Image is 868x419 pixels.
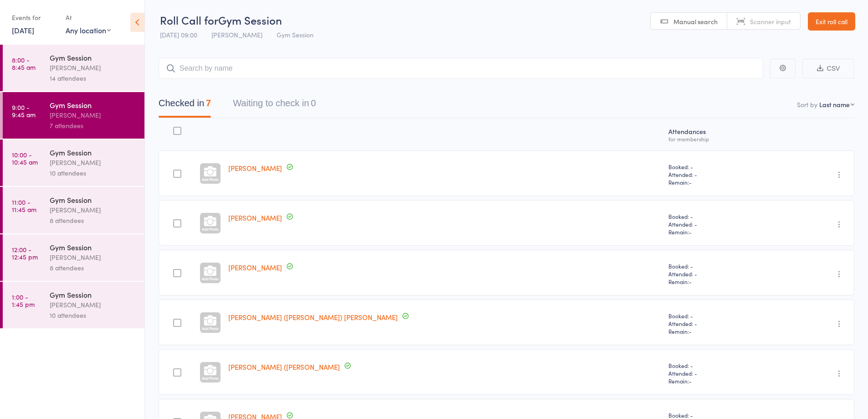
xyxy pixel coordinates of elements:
a: 11:00 -11:45 amGym Session[PERSON_NAME]8 attendees [3,187,144,233]
time: 12:00 - 12:45 pm [12,246,38,260]
div: At [66,10,111,25]
div: Gym Session [50,242,137,252]
span: Manual search [673,17,718,26]
span: Remain: [668,327,773,335]
div: [PERSON_NAME] [50,205,137,215]
div: Any location [66,25,111,35]
label: Sort by [797,100,817,109]
div: 8 attendees [50,215,137,226]
span: - [689,278,692,285]
a: [PERSON_NAME] ([PERSON_NAME]) [PERSON_NAME] [228,312,398,322]
a: [PERSON_NAME] [228,263,282,272]
input: Search by name [159,58,763,79]
span: Remain: [668,228,773,236]
time: 8:00 - 8:45 am [12,56,36,71]
div: Atten­dances [665,122,776,146]
a: [DATE] [12,25,34,35]
span: - [689,228,692,236]
div: [PERSON_NAME] [50,157,137,168]
a: Exit roll call [808,12,855,31]
button: Waiting to check in0 [233,93,316,118]
span: Booked: - [668,163,773,171]
button: Checked in7 [159,93,211,118]
span: Remain: [668,377,773,385]
div: 14 attendees [50,73,137,83]
span: Attended: - [668,369,773,377]
span: Booked: - [668,262,773,270]
span: Attended: - [668,220,773,228]
a: [PERSON_NAME] [228,163,282,173]
a: [PERSON_NAME] ([PERSON_NAME] [228,362,340,372]
div: 0 [311,98,316,108]
span: Booked: - [668,312,773,320]
time: 1:00 - 1:45 pm [12,293,35,308]
div: Gym Session [50,290,137,300]
button: CSV [802,59,854,78]
span: - [689,377,692,385]
a: 8:00 -8:45 amGym Session[PERSON_NAME]14 attendees [3,45,144,91]
div: Gym Session [50,52,137,62]
div: [PERSON_NAME] [50,300,137,310]
span: [DATE] 09:00 [160,30,197,39]
span: Scanner input [750,17,791,26]
div: 7 [206,98,211,108]
div: Last name [819,100,850,109]
span: Booked: - [668,212,773,220]
div: 10 attendees [50,168,137,178]
span: Gym Session [277,30,313,39]
span: [PERSON_NAME] [211,30,262,39]
div: for membership [668,136,773,142]
div: 10 attendees [50,310,137,321]
time: 11:00 - 11:45 am [12,198,36,213]
div: 7 attendees [50,120,137,131]
span: Remain: [668,278,773,285]
span: - [689,178,692,186]
a: 1:00 -1:45 pmGym Session[PERSON_NAME]10 attendees [3,282,144,328]
div: [PERSON_NAME] [50,62,137,73]
div: 8 attendees [50,263,137,273]
div: Gym Session [50,100,137,110]
a: 10:00 -10:45 amGym Session[PERSON_NAME]10 attendees [3,140,144,186]
time: 9:00 - 9:45 am [12,103,36,118]
div: Events for [12,10,56,25]
span: Attended: - [668,270,773,278]
span: Attended: - [668,171,773,178]
span: Gym Session [218,12,282,27]
span: Attended: - [668,320,773,327]
div: [PERSON_NAME] [50,252,137,263]
a: 9:00 -9:45 amGym Session[PERSON_NAME]7 attendees [3,92,144,139]
span: - [689,327,692,335]
a: [PERSON_NAME] [228,213,282,222]
time: 10:00 - 10:45 am [12,151,38,166]
a: 12:00 -12:45 pmGym Session[PERSON_NAME]8 attendees [3,234,144,281]
span: Roll Call for [160,12,218,27]
div: [PERSON_NAME] [50,110,137,120]
div: Gym Session [50,195,137,205]
span: Booked: - [668,362,773,369]
div: Gym Session [50,147,137,157]
span: Remain: [668,178,773,186]
span: Booked: - [668,411,773,419]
